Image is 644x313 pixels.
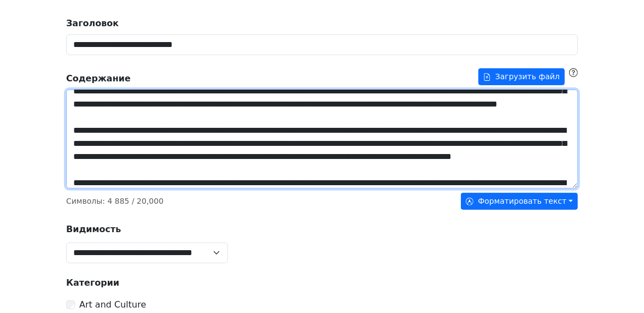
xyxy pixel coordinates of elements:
button: Форматировать текст [461,193,578,210]
button: Содержание [478,68,565,85]
span: 4 885 [107,197,129,205]
strong: Содержание [66,72,131,85]
strong: Категории [66,277,119,288]
strong: Видимость [66,224,121,234]
p: Символы : / 20,000 [66,196,163,207]
strong: Заголовок [66,18,119,28]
